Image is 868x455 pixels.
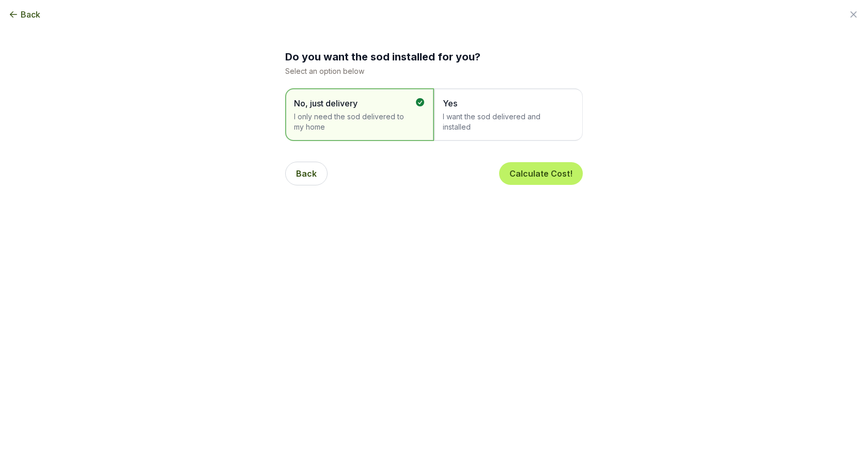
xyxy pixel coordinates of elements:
button: Back [285,162,328,185]
span: I want the sod delivered and installed [443,112,564,132]
span: Yes [443,97,564,109]
button: Calculate Cost! [499,162,583,185]
h2: Do you want the sod installed for you? [285,50,583,64]
button: Back [8,8,40,21]
span: Back [21,8,40,21]
span: No, just delivery [294,97,415,109]
p: Select an option below [285,66,583,76]
span: I only need the sod delivered to my home [294,112,415,132]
